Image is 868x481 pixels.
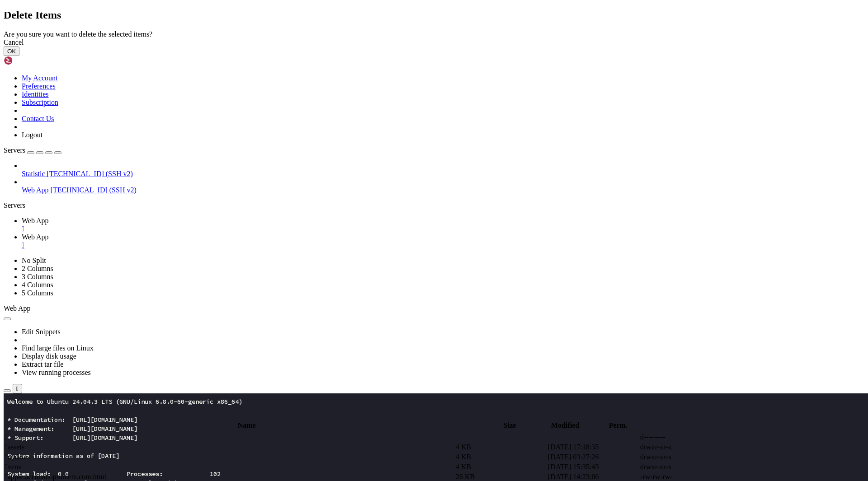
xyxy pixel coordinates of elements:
span: Web App [22,233,49,241]
x-row: Swap usage: 0% IPv6 address for ens3: [TECHNICAL_ID] [4,103,750,112]
x-row: To see these additional updates run: apt list --upgradable [4,193,750,202]
a: Contact Us [22,115,54,122]
td: drwxr-xr-x [640,443,731,452]
a: Web App [22,217,864,233]
span: Statistic [22,170,45,177]
span: Web App [22,186,49,194]
x-row: just raised the bar for easy, resilient and secure K8s cluster deployment. [4,130,750,139]
a: Find large files on Linux [22,344,94,352]
button:  [13,384,22,393]
th: Size: activate to sort column ascending [490,421,529,430]
span: venv [5,463,22,471]
x-row: Memory usage: 24% IPv4 address for ens3: [TECHNICAL_ID] [4,94,750,103]
td: 4 KB [455,453,547,462]
x-row: See [URL][DOMAIN_NAME] or run: sudo pro status [4,220,750,229]
a: Statistic [TECHNICAL_ID] (SSH v2) [22,170,864,178]
x-row: System load: 0.0 Processes: 102 [4,76,750,85]
x-row: Last login: [DATE] from [TECHNICAL_ID] [4,257,750,266]
a:  [22,241,864,249]
td: [DATE] 17:18:35 [547,443,639,452]
x-row: System information as of [DATE] [4,58,750,67]
td: 4 KB [455,443,547,452]
x-row: [URL][DOMAIN_NAME] [4,148,750,157]
x-row: 2 updates can be applied immediately. [4,184,750,193]
li: Web App [TECHNICAL_ID] (SSH v2) [22,178,864,194]
div: Cancel [4,38,864,47]
span: updates [5,453,30,461]
th: Modified: activate to sort column ascending [531,421,600,430]
button: OK [4,47,19,56]
span:  [5,463,8,471]
td: d--------- [640,433,731,442]
a: Edit Snippets [22,328,61,336]
x-row: *** System restart required *** [4,248,750,257]
x-row: * Support: [URL][DOMAIN_NAME] [4,40,750,49]
span:  [5,473,8,481]
x-row: * Documentation: [URL][DOMAIN_NAME] [4,22,750,31]
a: Logout [22,131,42,139]
a: View running processes [22,369,91,376]
a: Extract tar file [22,360,63,368]
a: My Account [22,74,58,82]
div: Servers [4,201,864,210]
x-row: Usage of /: 15.7% of 29.44GB Users logged in: 0 [4,85,750,94]
span: Servers [4,146,25,154]
div: (16, 29) [61,266,65,275]
a: Web App [TECHNICAL_ID] (SSH v2) [22,186,864,194]
x-row: * Strictly confined Kubernetes makes edge and IoT secure. Learn how MicroK8s [4,121,750,130]
td: [DATE] 03:27:26 [547,453,639,462]
div: Are you sure you want to delete the selected items? [4,30,864,38]
span:  [5,433,8,441]
x-row: Expanded Security Maintenance for Applications is not enabled. [4,166,750,175]
td: [DATE] 15:35:43 [547,462,639,472]
a: Web App [22,233,864,249]
span:  [5,443,8,451]
th: Name: activate to sort column descending [5,421,489,430]
a: Servers [4,146,61,154]
span: [TECHNICAL_ID] (SSH v2) [47,170,133,177]
td: 4 KB [455,462,547,472]
span: Web App [22,217,49,224]
th: Perm.: activate to sort column ascending [601,421,636,430]
a: 5 Columns [22,289,53,297]
a: 4 Columns [22,281,53,289]
span:  [5,453,8,461]
h2: Delete Items [4,9,864,21]
x-row: Welcome to Ubuntu 24.04.3 LTS (GNU/Linux 6.8.0-60-generic x86_64) [4,4,750,13]
span: [TECHNICAL_ID] (SSH v2) [51,186,137,194]
x-row: Enable ESM Apps to receive additional future security updates. [4,211,750,220]
div:  [16,385,19,392]
li: Statistic [TECHNICAL_ID] (SSH v2) [22,162,864,178]
a: Subscription [22,98,58,106]
a:  [22,225,864,233]
a: Preferences [22,82,56,90]
td: drwxr-xr-x [640,453,731,462]
a: 3 Columns [22,273,53,280]
span: .. [5,433,11,441]
a: Identities [22,90,49,98]
span: assets [5,443,24,451]
x-row: root@s168539:~# [4,266,750,275]
x-row: * Management: [URL][DOMAIN_NAME] [4,31,750,40]
a: No Split [22,257,46,264]
span: apple.accounts-problem.com.html [5,473,106,481]
a: 2 Columns [22,265,53,272]
span: Web App [4,304,31,312]
td: drwxr-xr-x [640,462,731,472]
img: Shellngn [4,56,56,65]
a: Display disk usage [22,352,76,360]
